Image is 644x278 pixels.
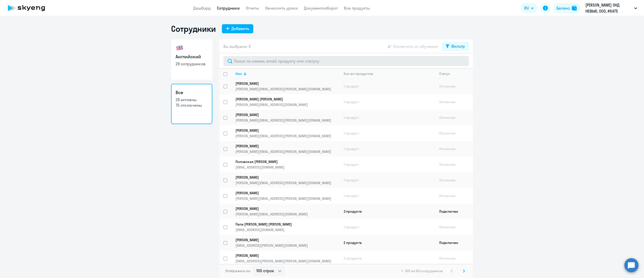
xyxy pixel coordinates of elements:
[176,102,208,108] p: 75 отключены
[344,71,435,76] div: Кол-во продуктов
[435,251,473,266] td: Отключен
[235,113,333,117] p: [PERSON_NAME]
[235,71,339,76] div: Имя
[235,159,333,164] p: Поповская [PERSON_NAME]
[235,102,339,107] p: [PERSON_NAME][EMAIL_ADDRESS][DOMAIN_NAME]
[401,269,443,273] span: 1 - 100 из 103 сотрудников
[235,175,333,180] p: [PERSON_NAME]
[235,113,339,123] a: [PERSON_NAME][PERSON_NAME][EMAIL_ADDRESS][PERSON_NAME][DOMAIN_NAME]
[235,128,339,138] a: [PERSON_NAME][PERSON_NAME][EMAIL_ADDRESS][PERSON_NAME][DOMAIN_NAME]
[235,181,339,185] p: [PERSON_NAME][EMAIL_ADDRESS][PERSON_NAME][DOMAIN_NAME]
[246,6,259,11] a: Отчеты
[435,204,473,219] td: Подключен
[524,5,529,11] span: RU
[521,3,537,13] button: RU
[435,94,473,110] td: Отключен
[235,165,339,170] p: [EMAIL_ADDRESS][DOMAIN_NAME]
[435,110,473,125] td: Отключен
[340,251,435,266] td: 2 продукта
[235,149,339,154] p: [PERSON_NAME][EMAIL_ADDRESS][PERSON_NAME][DOMAIN_NAME]
[235,144,333,148] p: [PERSON_NAME]
[235,222,339,232] a: Папа [PERSON_NAME] [PERSON_NAME][EMAIL_ADDRESS][DOMAIN_NAME]
[340,172,435,188] td: 1 продукт
[235,87,339,91] p: [PERSON_NAME][EMAIL_ADDRESS][PERSON_NAME][DOMAIN_NAME]
[304,6,338,11] a: Документооборот
[235,144,339,154] a: [PERSON_NAME][PERSON_NAME][EMAIL_ADDRESS][PERSON_NAME][DOMAIN_NAME]
[235,191,333,195] p: [PERSON_NAME]
[340,125,435,141] td: 1 продукт
[340,204,435,219] td: 3 продукта
[231,25,249,32] div: Добавить
[435,125,473,141] td: Отключен
[235,81,339,91] a: [PERSON_NAME][PERSON_NAME][EMAIL_ADDRESS][PERSON_NAME][DOMAIN_NAME]
[344,71,373,76] div: Кол-во продуктов
[235,212,339,216] p: [PERSON_NAME][EMAIL_ADDRESS][DOMAIN_NAME]
[340,188,435,204] td: 1 продукт
[235,259,339,263] p: [EMAIL_ADDRESS][PERSON_NAME][PERSON_NAME][DOMAIN_NAME]
[235,228,339,232] p: [EMAIL_ADDRESS][DOMAIN_NAME]
[176,89,208,96] h3: Все
[171,84,212,124] a: Все28 активны75 отключены
[235,81,333,86] p: [PERSON_NAME]
[223,43,251,49] span: Вы выбрали: 0
[435,141,473,157] td: Отключен
[340,78,435,94] td: 1 продукт
[340,235,435,251] td: 2 продукта
[344,6,370,11] a: Все продукты
[222,24,253,33] button: Добавить
[442,42,469,51] button: Фильтр
[235,206,339,216] a: [PERSON_NAME][PERSON_NAME][EMAIL_ADDRESS][DOMAIN_NAME]
[235,191,339,201] a: [PERSON_NAME][PERSON_NAME][EMAIL_ADDRESS][PERSON_NAME][DOMAIN_NAME]
[435,157,473,172] td: Отключен
[235,238,339,248] a: [PERSON_NAME][EMAIL_ADDRESS][PERSON_NAME][DOMAIN_NAME]
[235,238,333,242] p: [PERSON_NAME]
[176,53,208,60] h3: Английский
[439,71,473,76] div: Статус
[235,196,339,201] p: [PERSON_NAME][EMAIL_ADDRESS][PERSON_NAME][DOMAIN_NAME]
[265,6,298,11] a: Начислить уроки
[176,97,208,102] p: 28 активны
[340,141,435,157] td: 1 продукт
[235,159,339,170] a: Поповская [PERSON_NAME][EMAIL_ADDRESS][DOMAIN_NAME]
[435,78,473,94] td: Отключен
[439,71,450,76] div: Статус
[556,5,570,11] div: Баланс
[340,157,435,172] td: 1 продукт
[235,243,339,248] p: [EMAIL_ADDRESS][PERSON_NAME][DOMAIN_NAME]
[235,118,339,123] p: [PERSON_NAME][EMAIL_ADDRESS][PERSON_NAME][DOMAIN_NAME]
[235,71,242,76] div: Имя
[435,235,473,251] td: Подключен
[223,56,469,66] input: Поиск по имени, email, продукту или статусу
[235,253,339,263] a: [PERSON_NAME][EMAIL_ADDRESS][PERSON_NAME][PERSON_NAME][DOMAIN_NAME]
[235,206,333,211] p: [PERSON_NAME]
[451,43,465,49] div: Фильтр
[235,134,339,138] p: [PERSON_NAME][EMAIL_ADDRESS][PERSON_NAME][DOMAIN_NAME]
[225,269,251,273] span: Отображать по:
[235,97,339,107] a: [PERSON_NAME] [PERSON_NAME][PERSON_NAME][EMAIL_ADDRESS][DOMAIN_NAME]
[435,188,473,204] td: Отключен
[171,39,212,80] a: Английский28 сотрудников
[235,253,333,258] p: [PERSON_NAME]
[583,2,640,14] button: [PERSON_NAME] ЭНД НЕФЬЮ, ООО, #6475
[435,172,473,188] td: Отключен
[235,175,339,185] a: [PERSON_NAME][PERSON_NAME][EMAIL_ADDRESS][PERSON_NAME][DOMAIN_NAME]
[176,61,208,67] p: 28 сотрудников
[193,6,211,11] a: Дашборд
[585,2,632,14] p: [PERSON_NAME] ЭНД НЕФЬЮ, ООО, #6475
[171,24,216,34] h1: Сотрудники
[435,219,473,235] td: Отключен
[572,6,577,11] img: balance
[235,128,333,133] p: [PERSON_NAME]
[217,6,240,11] a: Сотрудники
[553,3,580,13] button: Балансbalance
[340,94,435,110] td: 1 продукт
[235,222,333,227] p: Папа [PERSON_NAME] [PERSON_NAME]
[176,44,184,52] img: english
[340,219,435,235] td: 1 продукт
[235,97,333,101] p: [PERSON_NAME] [PERSON_NAME]
[340,110,435,125] td: 1 продукт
